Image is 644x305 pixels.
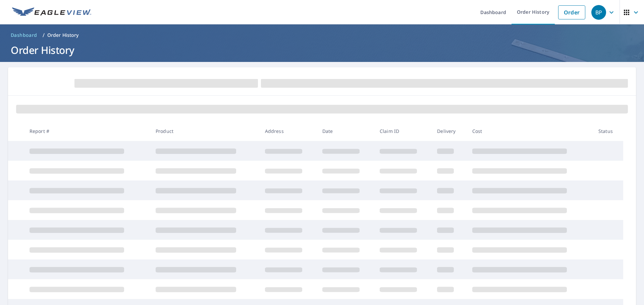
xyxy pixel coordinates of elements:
th: Date [317,121,374,141]
p: Order History [47,32,79,39]
span: Dashboard [11,32,37,39]
th: Report # [24,121,150,141]
th: Status [593,121,623,141]
img: EV Logo [12,7,91,17]
th: Delivery [432,121,467,141]
nav: breadcrumb [8,30,636,41]
th: Product [150,121,260,141]
li: / [43,31,45,39]
th: Cost [467,121,593,141]
div: BP [591,5,606,20]
th: Claim ID [374,121,432,141]
a: Dashboard [8,30,40,41]
h1: Order History [8,43,636,57]
th: Address [260,121,317,141]
a: Order [558,5,585,19]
